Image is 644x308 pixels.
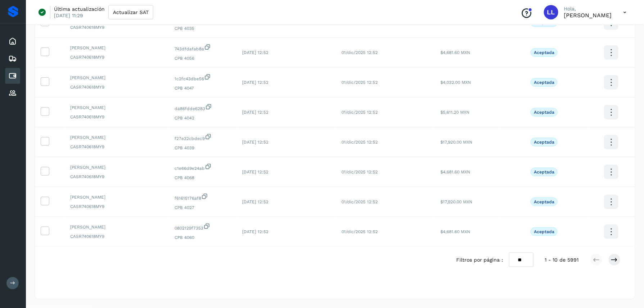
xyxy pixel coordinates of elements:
[440,229,470,234] span: $4,681.60 MXN
[70,24,163,31] span: CASR740618MY9
[54,12,83,19] p: [DATE] 11:29
[534,140,554,145] p: Aceptada
[174,73,231,82] span: 1c2fc43dbe56
[70,114,163,120] span: CASR740618MY9
[174,234,231,241] span: CPB 4060
[70,164,163,171] span: [PERSON_NAME]
[341,199,378,204] span: 01/dic/2025 12:52
[534,229,554,234] p: Aceptada
[70,134,163,141] span: [PERSON_NAME]
[70,54,163,60] span: CASR740618MY9
[174,55,231,62] span: CPB 4056
[534,80,554,85] p: Aceptada
[440,169,470,175] span: $4,681.60 MXN
[341,229,378,234] span: 01/dic/2025 12:52
[242,229,268,234] span: [DATE] 12:52
[341,169,378,175] span: 01/dic/2025 12:52
[70,233,163,240] span: CASR740618MY9
[564,6,612,12] p: Hola,
[5,68,20,84] div: Cuentas por pagar
[174,163,231,172] span: c1e66d9e24ab
[108,5,153,19] button: Actualizar SAT
[174,204,231,211] span: CPB 4027
[242,80,268,85] span: [DATE] 12:52
[545,256,579,264] span: 1 - 10 de 5991
[70,144,163,150] span: CASR740618MY9
[242,140,268,145] span: [DATE] 12:52
[242,50,268,55] span: [DATE] 12:52
[534,169,554,175] p: Aceptada
[174,115,231,121] span: CPB 4042
[440,110,470,115] span: $5,611.20 MXN
[5,33,20,49] div: Inicio
[440,140,472,145] span: $17,920.00 MXN
[70,194,163,200] span: [PERSON_NAME]
[113,10,149,15] span: Actualizar SAT
[242,199,268,204] span: [DATE] 12:52
[242,169,268,175] span: [DATE] 12:52
[456,256,503,264] span: Filtros por página :
[54,6,105,12] p: Última actualización
[341,110,378,115] span: 01/dic/2025 12:52
[174,223,231,231] span: 0802129f7353
[174,85,231,91] span: CPB 4047
[70,104,163,111] span: [PERSON_NAME]
[174,103,231,112] span: da86fdde6283
[341,80,378,85] span: 01/dic/2025 12:52
[174,44,231,52] span: 743dfdafab8a
[5,51,20,67] div: Embarques
[70,224,163,230] span: [PERSON_NAME]
[70,74,163,81] span: [PERSON_NAME]
[242,110,268,115] span: [DATE] 12:52
[174,193,231,201] span: f61615176af8
[564,12,612,19] p: Leticia Lugo Hernandez
[174,175,231,181] span: CPB 4068
[174,25,231,32] span: CPB 4035
[70,45,163,51] span: [PERSON_NAME]
[174,145,231,151] span: CPB 4039
[534,199,554,204] p: Aceptada
[70,173,163,180] span: CASR740618MY9
[341,140,378,145] span: 01/dic/2025 12:52
[534,110,554,115] p: Aceptada
[440,80,471,85] span: $4,032.00 MXN
[341,50,378,55] span: 01/dic/2025 12:52
[70,203,163,210] span: CASR740618MY9
[5,85,20,101] div: Proveedores
[440,50,470,55] span: $4,681.60 MXN
[70,84,163,90] span: CASR740618MY9
[174,133,231,142] span: f27e32cbdec9
[440,199,472,204] span: $17,920.00 MXN
[534,50,554,55] p: Aceptada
